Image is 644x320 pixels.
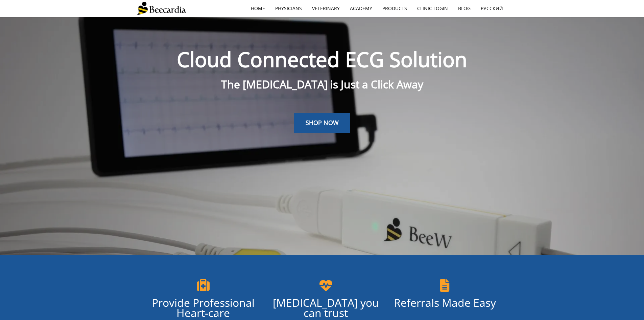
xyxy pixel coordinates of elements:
a: Русский [476,1,508,16]
a: Veterinary [307,1,345,16]
a: Clinic Login [412,1,453,16]
a: Blog [453,1,476,16]
span: [MEDICAL_DATA] you can trust [273,295,379,320]
span: Referrals Made Easy [394,295,496,310]
a: Physicians [270,1,307,16]
a: Academy [345,1,377,16]
span: Provide Professional Heart-care [152,295,255,320]
span: The [MEDICAL_DATA] is Just a Click Away [221,77,423,91]
a: Products [377,1,412,16]
span: Cloud Connected ECG Solution [177,45,467,73]
a: home [246,1,270,16]
a: SHOP NOW [294,113,350,133]
img: Beecardia [136,2,186,15]
span: SHOP NOW [306,119,339,127]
